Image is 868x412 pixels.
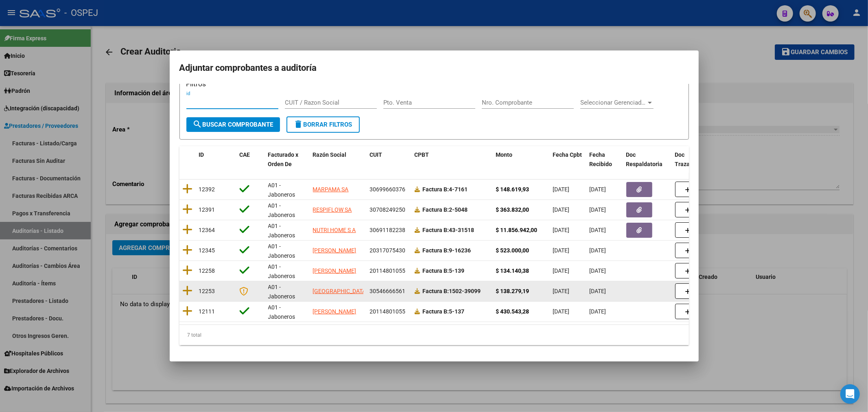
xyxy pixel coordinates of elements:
[193,121,273,128] span: Buscar Comprobante
[313,267,356,274] span: [PERSON_NAME]
[370,267,406,274] span: 20114801055
[590,288,606,294] span: [DATE]
[496,186,529,193] strong: $ 148.619,93
[196,146,236,173] datatable-header-cell: ID
[294,121,352,128] span: Borrar Filtros
[590,151,612,167] span: Fecha Recibido
[186,79,682,89] h3: Filtros
[313,186,349,193] span: MARPAMA SA
[423,308,449,315] span: Factura B:
[590,186,606,193] span: [DATE]
[313,151,347,158] span: Razón Social
[268,284,295,300] span: A01 - Jaboneros
[199,151,204,158] span: ID
[313,206,352,213] span: RESPIFLOW SA
[496,206,529,213] strong: $ 363.832,00
[199,308,215,315] span: 12111
[268,182,295,198] span: A01 - Jaboneros
[268,263,295,279] span: A01 - Jaboneros
[580,99,646,106] span: Seleccionar Gerenciador
[199,186,215,193] span: 12392
[313,308,356,315] span: [PERSON_NAME]
[313,227,356,233] span: NUTRI HOME S A
[496,227,538,233] strong: $ 11.856.942,00
[553,206,570,213] span: [DATE]
[423,247,449,254] span: Factura B:
[313,288,368,294] span: [GEOGRAPHIC_DATA]
[423,267,449,274] span: Factura B:
[590,206,606,213] span: [DATE]
[294,119,304,129] mat-icon: delete
[186,117,280,132] button: Buscar Comprobante
[423,288,449,294] span: Factura B:
[493,146,550,173] datatable-header-cell: Monto
[240,151,250,158] span: CAE
[423,186,449,193] span: Factura B:
[193,119,203,129] mat-icon: search
[370,227,406,233] span: 30691182238
[590,267,606,274] span: [DATE]
[496,151,513,158] span: Monto
[590,227,606,233] span: [DATE]
[423,206,468,213] strong: 2-5048
[370,247,406,254] span: 20317075430
[553,308,570,315] span: [DATE]
[236,146,265,173] datatable-header-cell: CAE
[496,308,529,315] strong: $ 430.543,28
[415,151,429,158] span: CPBT
[553,288,570,294] span: [DATE]
[423,227,474,233] strong: 43-31518
[286,116,360,133] button: Borrar Filtros
[553,247,570,254] span: [DATE]
[590,308,606,315] span: [DATE]
[496,247,529,254] strong: $ 523.000,00
[310,146,367,173] datatable-header-cell: Razón Social
[590,247,606,254] span: [DATE]
[672,146,721,173] datatable-header-cell: Doc Trazabilidad
[623,146,672,173] datatable-header-cell: Doc Respaldatoria
[411,146,493,173] datatable-header-cell: CPBT
[370,186,406,193] span: 30699660376
[370,288,406,294] span: 30546666561
[553,227,570,233] span: [DATE]
[268,223,295,239] span: A01 - Jaboneros
[268,151,299,167] span: Facturado x Orden De
[675,151,708,167] span: Doc Trazabilidad
[199,227,215,233] span: 12364
[423,267,465,274] strong: 5-139
[199,267,215,274] span: 12258
[423,288,481,294] strong: 1502-39099
[199,247,215,254] span: 12345
[496,288,529,294] strong: $ 138.279,19
[179,325,689,345] div: 7 total
[370,308,406,315] span: 20114801055
[265,146,310,173] datatable-header-cell: Facturado x Orden De
[550,146,586,173] datatable-header-cell: Fecha Cpbt
[268,304,295,320] span: A01 - Jaboneros
[370,151,383,158] span: CUIT
[423,227,449,233] span: Factura B:
[496,267,529,274] strong: $ 134.140,38
[199,206,215,213] span: 12391
[553,151,582,158] span: Fecha Cpbt
[367,146,411,173] datatable-header-cell: CUIT
[423,206,449,213] span: Factura B:
[840,384,860,404] div: Open Intercom Messenger
[586,146,623,173] datatable-header-cell: Fecha Recibido
[313,247,356,254] span: [PERSON_NAME]
[553,267,570,274] span: [DATE]
[370,206,406,213] span: 30708249250
[423,186,468,193] strong: 4-7161
[553,186,570,193] span: [DATE]
[268,243,295,259] span: A01 - Jaboneros
[179,60,689,76] h2: Adjuntar comprobantes a auditoría
[626,151,663,167] span: Doc Respaldatoria
[423,308,465,315] strong: 5-137
[199,288,215,294] span: 12253
[268,202,295,218] span: A01 - Jaboneros
[423,247,471,254] strong: 9-16236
